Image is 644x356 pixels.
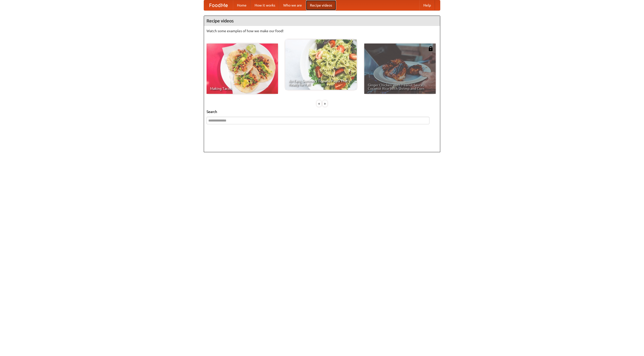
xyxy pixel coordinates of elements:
p: Watch some examples of how we make our food! [207,28,437,33]
span: Making Tacos [210,87,274,90]
a: Home [233,0,251,10]
h5: Search [207,109,437,114]
a: An Easy, Summery Tomato Pasta That's Ready for Fall [285,39,357,90]
div: » [323,100,327,107]
span: An Easy, Summery Tomato Pasta That's Ready for Fall [289,79,353,86]
a: Recipe videos [306,0,336,10]
img: 483408.png [428,46,433,51]
a: Who we are [279,0,306,10]
a: Making Tacos [207,44,278,94]
a: Help [419,0,435,10]
a: FoodMe [204,0,233,10]
div: « [317,100,321,107]
h4: Recipe videos [204,16,440,26]
a: How it works [251,0,279,10]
